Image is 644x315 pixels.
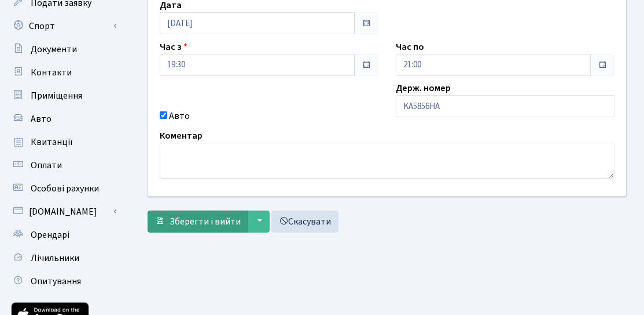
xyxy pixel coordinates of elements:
button: Зберегти і вийти [148,211,248,233]
a: Документи [6,38,122,61]
a: Особові рахунки [6,177,122,200]
span: Оплати [31,159,62,172]
span: Орендарі [31,229,69,241]
a: Спорт [6,15,122,38]
label: Авто [169,109,190,123]
label: Держ. номер [396,81,451,95]
span: Контакти [31,66,72,79]
span: Особові рахунки [31,182,99,195]
a: Лічильники [6,247,122,270]
span: Лічильники [31,252,79,265]
span: Авто [31,113,51,125]
label: Коментар [160,129,203,143]
label: Час по [396,40,424,54]
span: Квитанції [31,136,73,149]
a: Контакти [6,61,122,84]
a: Приміщення [6,84,122,107]
input: AA0001AA [396,95,614,117]
a: Скасувати [271,211,338,233]
span: Опитування [31,275,81,288]
a: Орендарі [6,223,122,247]
a: Квитанції [6,131,122,154]
label: Час з [160,40,187,54]
span: Приміщення [31,89,82,102]
a: Оплати [6,154,122,177]
a: Авто [6,107,122,131]
span: Документи [31,43,77,56]
a: Опитування [6,270,122,293]
span: Зберегти і вийти [170,215,241,228]
a: [DOMAIN_NAME] [6,200,122,223]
